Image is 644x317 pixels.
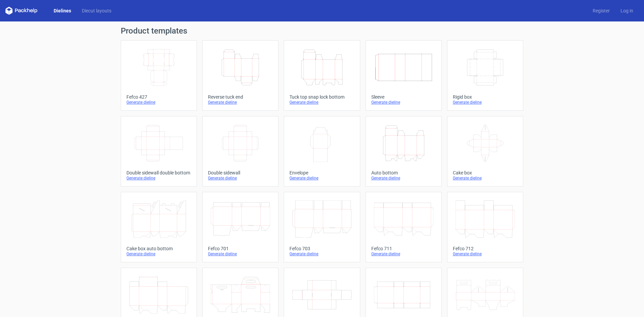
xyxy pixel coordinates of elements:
[208,100,273,105] div: Generate dieline
[202,116,278,187] a: Double sidewallGenerate dieline
[126,175,191,181] div: Generate dieline
[453,251,518,257] div: Generate dieline
[208,175,273,181] div: Generate dieline
[208,251,273,257] div: Generate dieline
[48,7,76,14] a: Dielines
[208,170,273,175] div: Double sidewall
[121,192,197,262] a: Cake box auto bottomGenerate dieline
[126,100,191,105] div: Generate dieline
[126,251,191,257] div: Generate dieline
[371,170,436,175] div: Auto bottom
[208,246,273,251] div: Fefco 701
[366,116,442,187] a: Auto bottomGenerate dieline
[126,246,191,251] div: Cake box auto bottom
[284,192,360,262] a: Fefco 703Generate dieline
[76,7,117,14] a: Diecut layouts
[371,175,436,181] div: Generate dieline
[453,175,518,181] div: Generate dieline
[371,251,436,257] div: Generate dieline
[121,116,197,187] a: Double sidewall double bottomGenerate dieline
[453,94,518,100] div: Rigid box
[447,40,523,111] a: Rigid boxGenerate dieline
[366,192,442,262] a: Fefco 711Generate dieline
[447,192,523,262] a: Fefco 712Generate dieline
[289,100,354,105] div: Generate dieline
[126,170,191,175] div: Double sidewall double bottom
[371,100,436,105] div: Generate dieline
[371,94,436,100] div: Sleeve
[121,27,523,35] h1: Product templates
[371,246,436,251] div: Fefco 711
[126,94,191,100] div: Fefco 427
[289,175,354,181] div: Generate dieline
[202,40,278,111] a: Reverse tuck endGenerate dieline
[284,40,360,111] a: Tuck top snap lock bottomGenerate dieline
[121,40,197,111] a: Fefco 427Generate dieline
[615,7,639,14] a: Log in
[289,94,354,100] div: Tuck top snap lock bottom
[447,116,523,187] a: Cake boxGenerate dieline
[289,170,354,175] div: Envelope
[208,94,273,100] div: Reverse tuck end
[366,40,442,111] a: SleeveGenerate dieline
[453,100,518,105] div: Generate dieline
[587,7,615,14] a: Register
[202,192,278,262] a: Fefco 701Generate dieline
[284,116,360,187] a: EnvelopeGenerate dieline
[289,246,354,251] div: Fefco 703
[453,170,518,175] div: Cake box
[289,251,354,257] div: Generate dieline
[453,246,518,251] div: Fefco 712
